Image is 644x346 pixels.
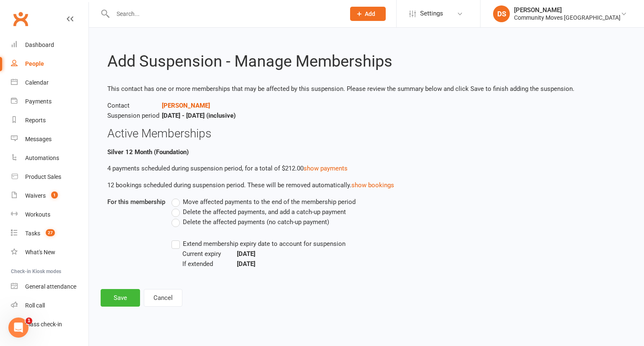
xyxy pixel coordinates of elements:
a: show payments [304,165,348,172]
span: Delete the affected payments (no catch-up payment) [183,217,329,226]
span: Delete the affected payments, and add a catch-up payment [183,207,346,216]
div: Workouts [25,211,50,218]
button: Add [350,7,386,21]
a: People [11,54,88,73]
div: Roll call [25,302,45,309]
div: DS [493,5,510,22]
input: Search... [110,8,339,20]
h3: Active Memberships [107,127,626,140]
a: Dashboard [11,36,88,54]
a: Payments [11,92,88,111]
span: 27 [46,229,55,236]
span: 1 [51,191,58,199]
button: show bookings [351,180,394,190]
div: [PERSON_NAME] [514,6,621,14]
a: Workouts [11,205,88,224]
span: Add [365,10,375,17]
div: Product Sales [25,173,61,180]
a: Class kiosk mode [11,315,88,334]
span: 12 bookings scheduled during suspension period. These will be removed automatically. [107,181,394,189]
div: Class check-in [25,321,62,328]
button: Save [101,289,140,307]
a: Clubworx [10,8,31,29]
div: Waivers [25,192,46,199]
div: Community Moves [GEOGRAPHIC_DATA] [514,14,621,21]
span: Suspension period [107,111,162,121]
span: Contact [107,101,162,111]
b: [DATE] [237,260,255,268]
p: 4 payments scheduled during suspension period, for a total of $212.00 [107,163,626,173]
span: Move affected payments to the end of the membership period [183,197,356,206]
p: This contact has one or more memberships that may be affected by this suspension. Please review t... [107,84,626,94]
div: Calendar [25,79,49,86]
a: Messages [11,130,88,149]
a: General attendance kiosk mode [11,277,88,296]
a: Automations [11,149,88,168]
span: 1 [26,318,32,324]
div: Payments [25,98,52,105]
a: Roll call [11,296,88,315]
a: What's New [11,243,88,262]
button: Cancel [144,289,182,307]
b: [DATE] [237,250,255,258]
a: [PERSON_NAME] [162,102,210,109]
b: Silver 12 Month (Foundation) [107,148,189,156]
div: Tasks [25,230,40,237]
strong: [DATE] - [DATE] (inclusive) [162,112,236,119]
a: Tasks 27 [11,224,88,243]
span: Extend membership expiry date to account for suspension [183,239,345,248]
div: Automations [25,155,59,161]
div: Dashboard [25,41,54,48]
label: For this membership [107,197,165,207]
span: Current expiry [182,249,237,259]
div: General attendance [25,283,76,290]
a: Calendar [11,73,88,92]
a: Reports [11,111,88,130]
a: Waivers 1 [11,186,88,205]
span: If extended [182,259,237,269]
iframe: Intercom live chat [8,318,29,338]
div: Reports [25,117,46,124]
h2: Add Suspension - Manage Memberships [107,53,626,70]
div: People [25,60,44,67]
span: Settings [420,4,443,23]
a: Product Sales [11,168,88,186]
div: What's New [25,249,55,256]
div: Messages [25,136,52,142]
